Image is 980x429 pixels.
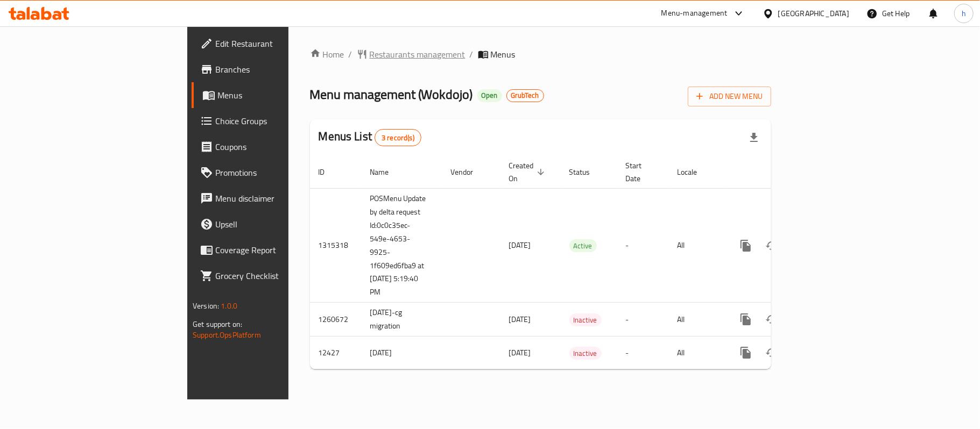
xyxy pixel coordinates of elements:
[375,133,421,143] span: 3 record(s)
[217,89,342,102] span: Menus
[759,340,785,366] button: Change Status
[688,87,771,106] button: Add New Menu
[491,48,516,61] span: Menus
[192,108,351,134] a: Choice Groups
[477,91,502,100] span: Open
[569,347,602,360] span: Inactive
[759,233,785,259] button: Change Status
[778,8,849,19] div: [GEOGRAPHIC_DATA]
[370,48,466,61] span: Restaurants management
[509,238,531,252] span: [DATE]
[192,134,351,160] a: Coupons
[221,299,237,313] span: 1.0.0
[215,140,342,153] span: Coupons
[310,48,771,61] nav: breadcrumb
[319,166,339,178] span: ID
[661,7,728,20] div: Menu-management
[477,89,502,102] div: Open
[215,269,342,282] span: Grocery Checklist
[192,237,351,263] a: Coverage Report
[470,48,474,61] li: /
[215,63,342,76] span: Branches
[370,166,403,178] span: Name
[362,188,442,303] td: POSMenu Update by delta request Id:0c0c35ec-549e-4653-9925-1f609ed6fba9 at [DATE] 5:19:40 PM
[193,328,261,342] a: Support.OpsPlatform
[215,218,342,231] span: Upsell
[193,317,242,331] span: Get support on:
[192,185,351,211] a: Menu disclaimer
[310,82,473,106] span: Menu management ( Wokdojo )
[509,346,531,360] span: [DATE]
[215,192,342,205] span: Menu disclaimer
[375,129,421,146] div: Total records count
[696,90,763,103] span: Add New Menu
[193,299,219,313] span: Version:
[569,240,597,252] span: Active
[192,211,351,237] a: Upsell
[362,337,442,369] td: [DATE]
[192,263,351,289] a: Grocery Checklist
[617,303,669,337] td: -
[669,337,724,369] td: All
[509,312,531,326] span: [DATE]
[569,314,602,326] span: Inactive
[192,82,351,108] a: Menus
[509,159,548,185] span: Created On
[310,156,845,370] table: enhanced table
[569,166,604,178] span: Status
[192,160,351,185] a: Promotions
[669,303,724,337] td: All
[759,306,785,332] button: Change Status
[733,233,759,259] button: more
[733,306,759,332] button: more
[669,188,724,303] td: All
[451,166,488,178] span: Vendor
[215,244,342,256] span: Coverage Report
[741,125,767,151] div: Export file
[215,115,342,127] span: Choice Groups
[215,166,342,179] span: Promotions
[733,340,759,366] button: more
[215,37,342,50] span: Edit Restaurant
[362,303,442,337] td: [DATE]-cg migration
[319,128,421,146] h2: Menus List
[617,337,669,369] td: -
[192,31,351,56] a: Edit Restaurant
[617,188,669,303] td: -
[678,166,711,178] span: Locale
[507,91,544,100] span: GrubTech
[962,8,966,19] span: h
[357,48,466,61] a: Restaurants management
[724,156,845,189] th: Actions
[626,159,656,185] span: Start Date
[569,239,597,252] div: Active
[192,56,351,82] a: Branches
[569,347,602,360] div: Inactive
